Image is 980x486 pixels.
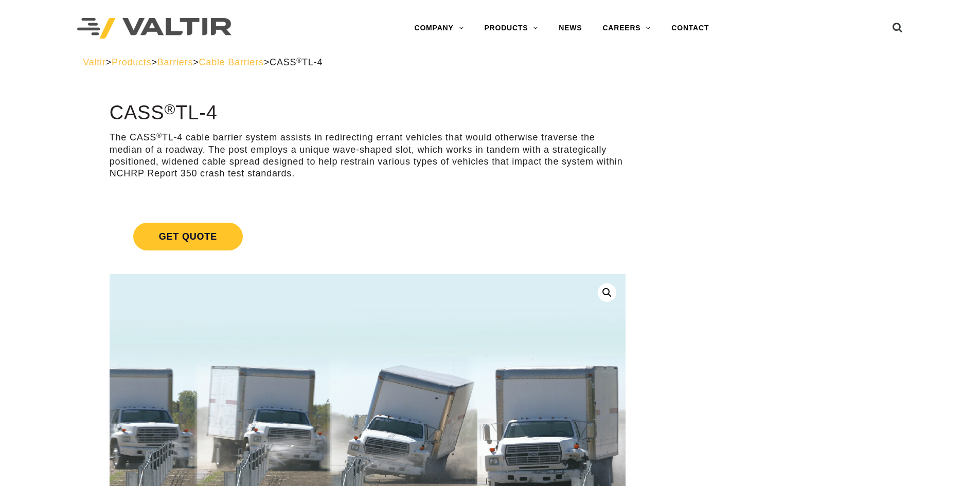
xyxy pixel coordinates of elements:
[296,57,302,64] sup: ®
[164,101,175,117] sup: ®
[133,223,243,250] span: Get Quote
[199,57,264,67] a: Cable Barriers
[156,132,162,139] sup: ®
[110,102,626,124] h1: CASS TL-4
[110,210,626,263] a: Get Quote
[404,18,474,39] a: COMPANY
[83,57,897,68] div: > > > >
[157,57,193,67] a: Barriers
[270,57,323,67] span: CASS TL-4
[592,18,661,39] a: CAREERS
[83,57,105,67] a: Valtir
[77,18,231,39] img: Valtir
[112,57,151,67] a: Products
[474,18,548,39] a: PRODUCTS
[548,18,592,39] a: NEWS
[661,18,719,39] a: CONTACT
[110,132,626,180] p: The CASS TL-4 cable barrier system assists in redirecting errant vehicles that would otherwise tr...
